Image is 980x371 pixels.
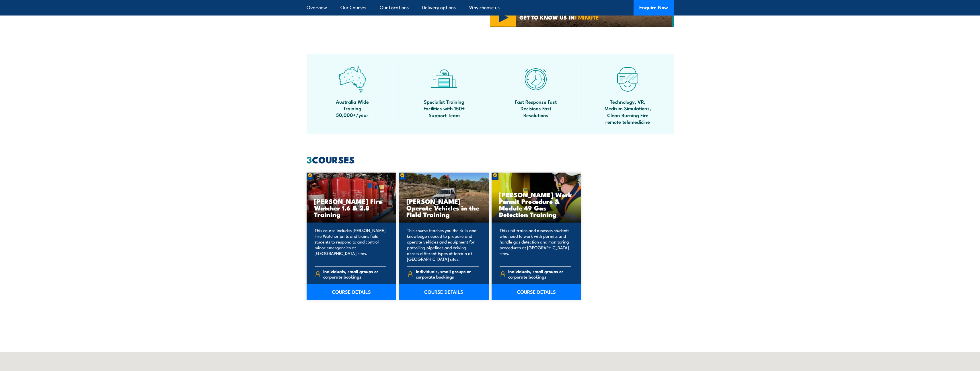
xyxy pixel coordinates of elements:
span: Individuals, small groups or corporate bookings [323,268,386,279]
span: Individuals, small groups or corporate bookings [508,268,571,279]
a: COURSE DETAILS [307,284,396,300]
img: auswide-icon [339,65,366,93]
h2: COURSES [307,155,674,163]
h3: [PERSON_NAME] Fire Watcher 1.6 & 2.8 Training [314,198,389,218]
p: This course teaches you the skills and knowledge needed to prepare and operate vehicles and equip... [407,227,479,262]
span: Individuals, small groups or corporate bookings [416,268,479,279]
span: Australia Wide Training 50,000+/year [327,98,378,118]
strong: 1 MINUTE [575,13,599,21]
strong: 3 [307,152,312,167]
span: GET TO KNOW US IN [519,15,599,20]
span: Technology, VR, Medisim Simulations, Clean Burning Fire remote telemedicine [602,98,654,125]
a: COURSE DETAILS [492,284,581,300]
img: fast-icon [522,65,550,93]
p: This unit trains and assesses students who need to work with permits and handle gas detection and... [500,227,572,262]
h3: [PERSON_NAME] Operate Vehicles in the Field Training [406,198,481,218]
p: This course includes [PERSON_NAME] Fire Watcher units and trains field students to respond to and... [315,227,387,262]
h3: [PERSON_NAME] Work Permit Procedure & Module 49 Gas Detection Training [499,191,574,218]
img: facilities-icon [430,65,458,93]
span: Fast Response Fast Decisions Fast Resolutions [510,98,562,118]
span: Specialist Training Facilities with 150+ Support Team [418,98,470,118]
img: tech-icon [614,65,641,93]
a: COURSE DETAILS [399,284,489,300]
